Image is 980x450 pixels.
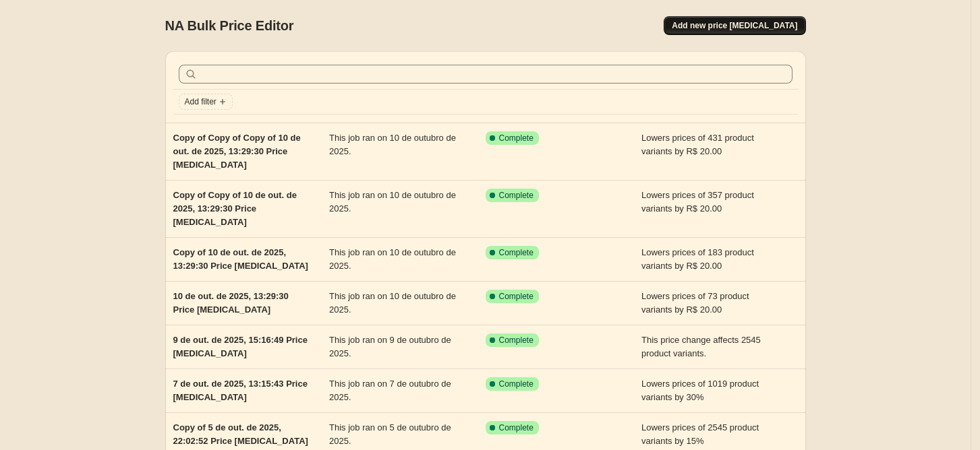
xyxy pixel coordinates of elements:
[173,422,308,446] span: Copy of 5 de out. de 2025, 22:02:52 Price [MEDICAL_DATA]
[329,190,456,214] span: This job ran on 10 de outubro de 2025.
[641,291,749,315] span: Lowers prices of 73 product variants by R$ 20.00
[329,291,456,315] span: This job ran on 10 de outubro de 2025.
[664,16,805,35] button: Add new price [MEDICAL_DATA]
[329,335,451,358] span: This job ran on 9 de outubro de 2025.
[641,247,754,271] span: Lowers prices of 183 product variants by R$ 20.00
[329,247,456,271] span: This job ran on 10 de outubro de 2025.
[499,335,534,346] span: Complete
[499,133,534,143] span: Complete
[173,247,308,271] span: Copy of 10 de out. de 2025, 13:29:30 Price [MEDICAL_DATA]
[165,18,294,33] span: NA Bulk Price Editor
[173,379,308,402] span: 7 de out. de 2025, 13:15:43 Price [MEDICAL_DATA]
[641,422,759,446] span: Lowers prices of 2545 product variants by 15%
[641,335,761,358] span: This price change affects 2545 product variants.
[173,133,301,170] span: Copy of Copy of Copy of 10 de out. de 2025, 13:29:30 Price [MEDICAL_DATA]
[173,291,289,315] span: 10 de out. de 2025, 13:29:30 Price [MEDICAL_DATA]
[185,96,217,107] span: Add filter
[499,247,534,258] span: Complete
[499,291,534,302] span: Complete
[329,422,451,446] span: This job ran on 5 de outubro de 2025.
[499,422,534,433] span: Complete
[641,190,754,214] span: Lowers prices of 357 product variants by R$ 20.00
[179,94,233,110] button: Add filter
[499,190,534,201] span: Complete
[329,133,456,156] span: This job ran on 10 de outubro de 2025.
[329,379,451,402] span: This job ran on 7 de outubro de 2025.
[173,190,297,227] span: Copy of Copy of 10 de out. de 2025, 13:29:30 Price [MEDICAL_DATA]
[641,379,759,402] span: Lowers prices of 1019 product variants by 30%
[672,20,797,31] span: Add new price [MEDICAL_DATA]
[173,335,308,358] span: 9 de out. de 2025, 15:16:49 Price [MEDICAL_DATA]
[499,379,534,389] span: Complete
[641,133,754,156] span: Lowers prices of 431 product variants by R$ 20.00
